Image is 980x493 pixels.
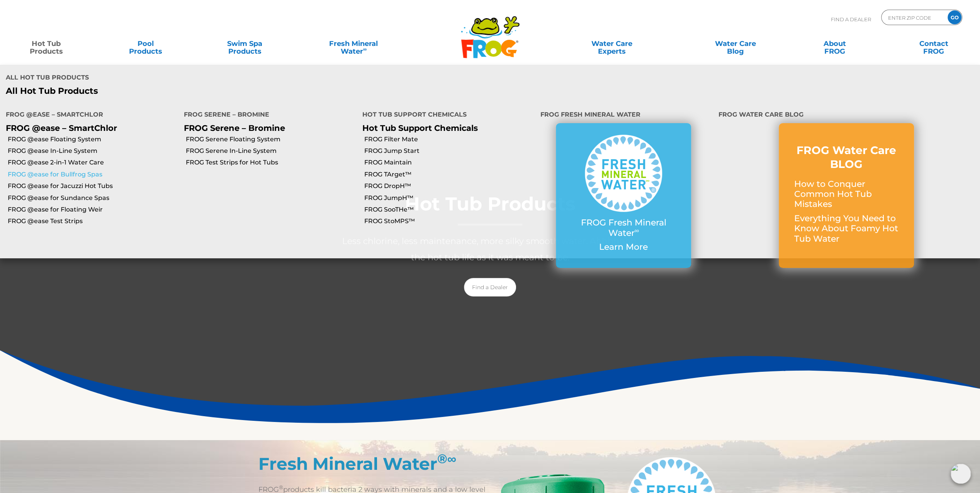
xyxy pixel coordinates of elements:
[634,227,639,234] sup: ∞
[184,108,350,123] h4: FROG Serene – Bromine
[8,147,178,155] a: FROG @ease In-Line System
[447,451,457,466] em: ∞
[697,36,774,51] a: Water CareBlog
[363,46,367,52] sup: ∞
[794,143,898,171] h3: FROG Water Care BLOG
[186,147,356,155] a: FROG Serene In-Line System
[887,12,939,23] input: Zip Code Form
[364,158,534,167] a: FROG Maintain
[571,218,676,238] p: FROG Fresh Mineral Water
[206,36,284,51] a: Swim SpaProducts
[8,194,178,202] a: FROG @ease for Sundance Spas
[364,217,534,225] a: FROG StoMPS™
[437,451,457,466] sup: ®
[831,10,871,29] p: Find A Dealer
[362,123,477,133] a: Hot Tub Support Chemicals
[951,464,971,484] img: openIcon
[8,205,178,214] a: FROG @ease for Floating Weir
[184,123,350,133] p: FROG Serene – Bromine
[364,205,534,214] a: FROG SooTHe™
[8,217,178,225] a: FROG @ease Test Strips
[540,108,707,123] h4: FROG Fresh Mineral Water
[107,36,184,51] a: PoolProducts
[8,36,85,51] a: Hot TubProducts
[305,36,402,51] a: Fresh MineralWater∞
[794,213,898,244] p: Everything You Need to Know About Foamy Hot Tub Water
[6,86,484,96] a: All Hot Tub Products
[279,484,283,490] sup: ®
[364,182,534,190] a: FROG DropH™
[895,36,972,51] a: ContactFROG
[186,158,356,167] a: FROG Test Strips for Hot Tubs
[796,36,873,51] a: AboutFROG
[6,108,172,123] h4: FROG @ease – SmartChlor
[794,179,898,210] p: How to Conquer Common Hot Tub Mistakes
[364,170,534,179] a: FROG TArget™
[948,10,961,24] input: GO
[571,242,676,252] p: Learn More
[186,135,356,144] a: FROG Serene Floating System
[364,147,534,155] a: FROG Jump Start
[364,194,534,202] a: FROG JumpH™
[6,71,484,86] h4: All Hot Tub Products
[6,123,172,133] p: FROG @ease – SmartChlor
[8,182,178,190] a: FROG @ease for Jacuzzi Hot Tubs
[8,135,178,144] a: FROG @ease Floating System
[8,170,178,179] a: FROG @ease for Bullfrog Spas
[362,108,528,123] h4: Hot Tub Support Chemicals
[364,135,534,144] a: FROG Filter Mate
[464,278,516,296] a: Find a Dealer
[8,158,178,167] a: FROG @ease 2-in-1 Water Care
[549,36,675,51] a: Water CareExperts
[571,135,676,256] a: FROG Fresh Mineral Water∞ Learn More
[258,454,490,474] h2: Fresh Mineral Water
[718,108,974,123] h4: FROG Water Care Blog
[794,143,898,248] a: FROG Water Care BLOG How to Conquer Common Hot Tub Mistakes Everything You Need to Know About Foa...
